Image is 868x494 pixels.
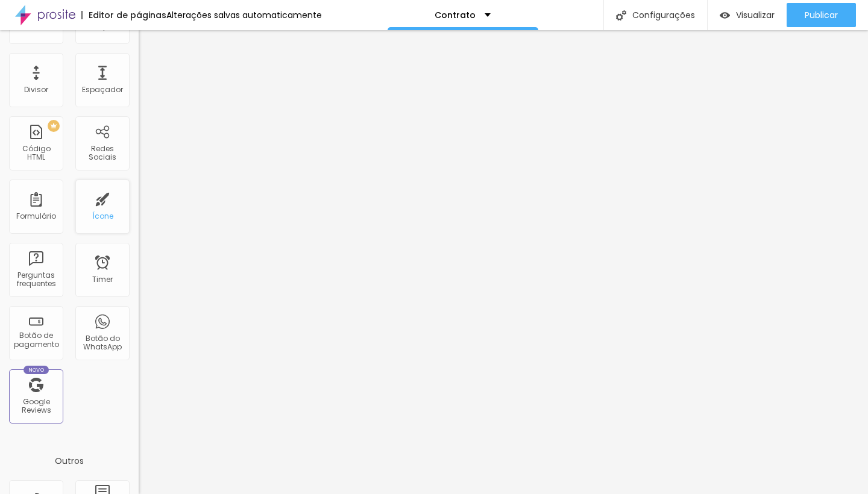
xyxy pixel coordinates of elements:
[12,331,60,349] div: Botão de pagamento
[787,3,856,27] button: Publicar
[25,22,48,31] div: Botão
[616,10,626,20] img: Icone
[92,212,113,220] div: Ícone
[78,145,126,162] div: Redes Sociais
[92,22,113,31] div: Mapa
[16,212,56,220] div: Formulário
[82,86,123,94] div: Espaçador
[736,10,775,20] span: Visualizar
[805,10,838,20] span: Publicar
[12,271,60,289] div: Perguntas frequentes
[24,366,49,374] div: Novo
[81,11,166,19] div: Editor de páginas
[166,11,322,19] div: Alterações salvas automaticamente
[24,86,48,94] div: Divisor
[12,398,60,415] div: Google Reviews
[78,334,126,352] div: Botão do WhatsApp
[720,10,730,20] img: view-1.svg
[92,275,113,284] div: Timer
[708,3,787,27] button: Visualizar
[435,11,476,19] p: Contrato
[12,145,60,162] div: Código HTML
